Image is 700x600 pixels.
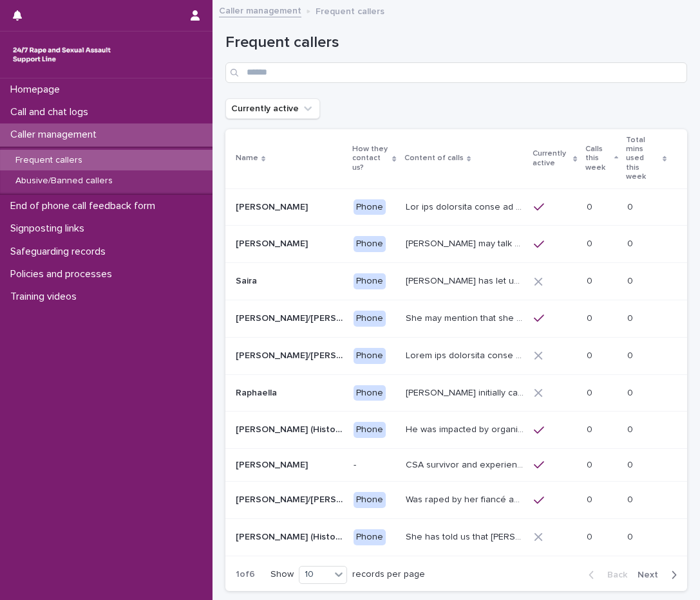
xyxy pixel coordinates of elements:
[5,223,95,235] p: Signposting links
[354,199,386,215] div: Phone
[352,142,390,175] p: How they contact us?
[406,492,526,505] p: Was raped by her fiancé and he penetrated her with a knife, she called an ambulance and was taken...
[406,273,526,287] p: Saira has let us know that she experienced CSA as a teenager: her brother’s friend molested her (...
[627,422,636,435] p: 0
[354,348,386,364] div: Phone
[627,236,636,250] p: 0
[236,348,346,361] p: [PERSON_NAME]/[PERSON_NAME]
[406,348,526,361] p: Jamie has described being sexually abused by both parents. Jamie was put into care when young (5/...
[236,422,346,435] p: [PERSON_NAME] (Historic Plan)
[5,176,123,186] p: Abusive/Banned callers
[5,155,93,166] p: Frequent callers
[632,569,687,581] button: Next
[5,129,107,141] p: Caller management
[406,385,526,399] p: Raphaella initially called the helpline because she believed that she was abusing her mum by ‘pul...
[270,569,294,580] p: Show
[406,422,526,435] p: He was impacted by organised/ ritual child sexual abuse and was sexually abused by his stepfather...
[5,268,122,280] p: Policies and processes
[406,236,526,250] p: Frances may talk about other matters including her care, and her unhappiness with the care she re...
[627,311,636,324] p: 0
[587,422,595,435] p: 0
[236,273,260,287] p: Saira
[225,62,687,83] input: Search
[225,482,687,519] tr: [PERSON_NAME]/[PERSON_NAME]/Mille/Poppy/[PERSON_NAME] ('HOLD ME' HOLD MY HAND)[PERSON_NAME]/[PERS...
[236,457,310,471] p: [PERSON_NAME]
[236,311,346,324] p: Abbie/Emily (Anon/'I don't know'/'I can't remember')
[533,147,571,170] p: Currently active
[236,199,310,213] p: [PERSON_NAME]
[406,457,526,471] p: CSA survivor and experiences of sexual violence in her teens. Long history of abuse. Went to ther...
[406,529,526,543] p: She has told us that Prince Andrew was involved with her abuse. Men from Hollywood (or 'Hollywood...
[225,300,687,337] tr: [PERSON_NAME]/[PERSON_NAME] (Anon/'I don't know'/'I can't remember')[PERSON_NAME]/[PERSON_NAME] (...
[225,226,687,263] tr: [PERSON_NAME][PERSON_NAME] Phone[PERSON_NAME] may talk about other matters including her care, an...
[404,151,464,165] p: Content of calls
[354,422,386,438] div: Phone
[225,412,687,449] tr: [PERSON_NAME] (Historic Plan)[PERSON_NAME] (Historic Plan) PhoneHe was impacted by organised/ rit...
[627,457,636,471] p: 0
[627,199,636,213] p: 0
[354,236,386,252] div: Phone
[587,457,595,471] p: 0
[236,492,346,505] p: Jess/Saskia/Mille/Poppy/Eve ('HOLD ME' HOLD MY HAND)
[225,449,687,482] tr: [PERSON_NAME][PERSON_NAME] -CSA survivor and experiences of sexual violence in her teens. Long hi...
[627,273,636,287] p: 0
[225,559,265,590] p: 1 of 6
[638,570,666,579] span: Next
[406,199,526,213] p: She has described abuse in her childhood from an uncle and an older sister. The abuse from her un...
[587,236,595,250] p: 0
[5,246,116,258] p: Safeguarding records
[5,291,87,303] p: Training videos
[354,460,395,471] p: -
[600,570,627,579] span: Back
[236,151,258,165] p: Name
[354,385,386,401] div: Phone
[587,199,595,213] p: 0
[5,106,99,118] p: Call and chat logs
[225,33,687,52] h1: Frequent callers
[299,568,330,581] div: 10
[627,492,636,505] p: 0
[587,348,595,361] p: 0
[5,200,166,212] p: End of phone call feedback form
[354,492,386,508] div: Phone
[626,133,659,185] p: Total mins used this week
[587,529,595,543] p: 0
[587,492,595,505] p: 0
[587,273,595,287] p: 0
[225,98,320,119] button: Currently active
[406,311,526,324] p: She may mention that she works as a Nanny, looking after two children. Abbie / Emily has let us k...
[225,374,687,412] tr: RaphaellaRaphaella Phone[PERSON_NAME] initially called the helpline because she believed that she...
[354,273,386,289] div: Phone
[236,529,346,543] p: [PERSON_NAME] (Historic Plan)
[219,3,301,17] a: Caller management
[5,84,70,96] p: Homepage
[627,529,636,543] p: 0
[627,348,636,361] p: 0
[352,569,425,580] p: records per page
[587,385,595,399] p: 0
[225,188,687,226] tr: [PERSON_NAME][PERSON_NAME] PhoneLor ips dolorsita conse ad eli seddoeius temp in utlab etd ma ali...
[354,311,386,327] div: Phone
[585,142,611,175] p: Calls this week
[236,236,310,250] p: [PERSON_NAME]
[587,311,595,324] p: 0
[236,385,279,399] p: Raphaella
[10,42,113,68] img: rhQMoQhaT3yELyF149Cw
[225,337,687,374] tr: [PERSON_NAME]/[PERSON_NAME][PERSON_NAME]/[PERSON_NAME] PhoneLorem ips dolorsita conse adipisci el...
[354,529,386,545] div: Phone
[627,385,636,399] p: 0
[316,3,384,17] p: Frequent callers
[225,263,687,300] tr: SairaSaira Phone[PERSON_NAME] has let us know that she experienced CSA as a teenager: her brother...
[578,569,632,581] button: Back
[225,518,687,556] tr: [PERSON_NAME] (Historic Plan)[PERSON_NAME] (Historic Plan) PhoneShe has told us that [PERSON_NAME...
